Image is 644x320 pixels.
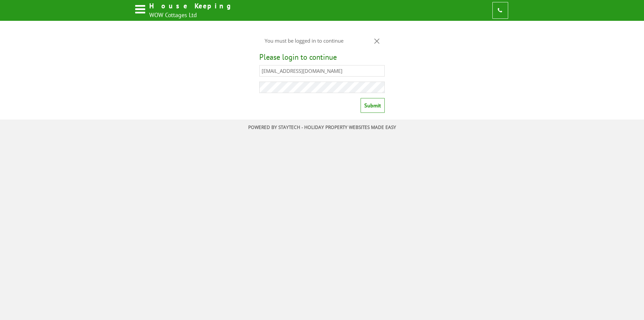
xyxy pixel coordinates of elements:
div: You must be logged in to continue [259,32,384,49]
input: Email [259,65,384,77]
h2: Please login to continue [259,52,384,62]
input: Submit [361,98,385,113]
h2: WOW Cottages Ltd [149,11,234,19]
h1: House Keeping [149,1,234,10]
a: House Keeping WOW Cottages Ltd [134,1,234,19]
a: Powered by StayTech - Holiday property websites made easy [248,124,396,130]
